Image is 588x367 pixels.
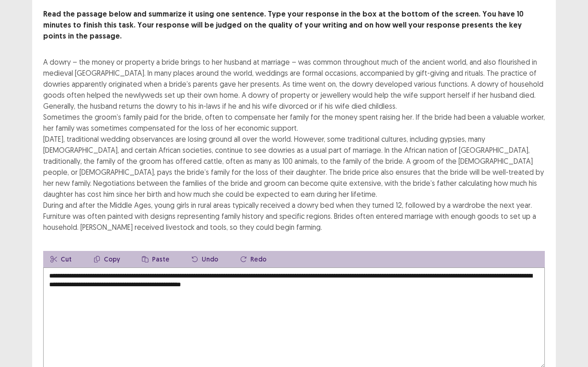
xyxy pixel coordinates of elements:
button: Undo [184,251,226,267]
button: Cut [43,251,79,267]
button: Redo [233,251,274,267]
p: Read the passage below and summarize it using one sentence. Type your response in the box at the ... [43,9,545,42]
button: Paste [135,251,177,267]
button: Copy [86,251,127,267]
div: A dowry – the money or property a bride brings to her husband at marriage – was common throughout... [43,56,545,233]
